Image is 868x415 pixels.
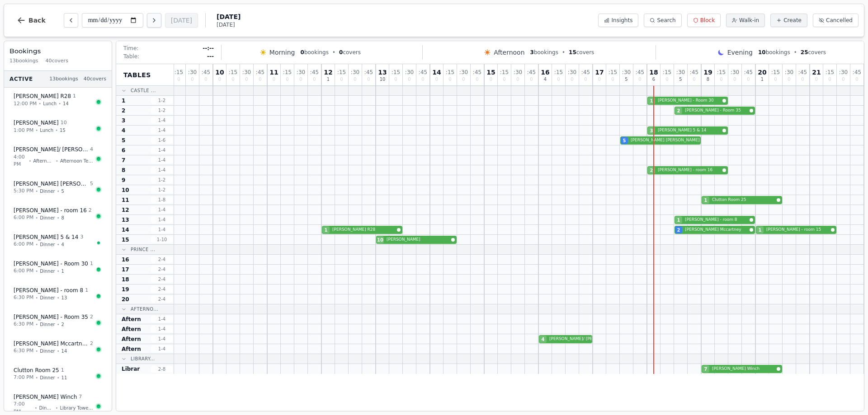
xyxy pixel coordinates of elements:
[123,45,138,52] span: Time:
[332,227,395,233] span: [PERSON_NAME] R28
[679,77,682,82] span: 5
[631,137,699,144] span: [PERSON_NAME] [PERSON_NAME]
[569,49,594,56] span: covers
[90,180,93,188] span: 5
[61,294,67,301] span: 13
[595,69,604,75] span: 17
[231,77,234,82] span: 0
[151,127,173,134] span: 1 - 4
[747,77,750,82] span: 0
[9,9,53,31] button: Back
[35,348,38,354] span: •
[700,17,715,24] span: Block
[562,49,565,56] span: •
[801,77,804,82] span: 0
[758,69,766,75] span: 20
[273,77,275,82] span: 0
[377,237,383,243] span: 10
[40,241,55,248] span: Dinner
[122,187,129,194] span: 10
[405,70,414,75] span: : 30
[14,93,71,100] span: [PERSON_NAME] R28
[693,77,695,82] span: 0
[28,17,46,23] span: Back
[761,77,764,82] span: 1
[770,14,807,27] button: Create
[571,77,573,82] span: 0
[35,268,38,275] span: •
[90,340,93,348] span: 2
[64,13,78,28] button: Previous day
[122,206,129,214] span: 12
[301,49,329,56] span: bookings
[56,405,58,411] span: •
[229,70,237,75] span: : 15
[188,70,197,75] span: : 30
[35,321,38,328] span: •
[35,405,38,411] span: •
[408,77,410,82] span: 0
[8,362,108,387] button: Clutton Room 2517:00 PM•Dinner•11
[677,107,680,114] span: 2
[446,70,454,75] span: : 15
[663,70,671,75] span: : 15
[766,227,829,233] span: [PERSON_NAME] - room 15
[85,287,88,294] span: 1
[609,70,617,75] span: : 15
[758,49,766,56] span: 10
[649,69,658,75] span: 18
[758,49,790,56] span: bookings
[690,70,698,75] span: : 45
[61,268,64,275] span: 1
[658,167,721,173] span: [PERSON_NAME] - room 16
[516,77,519,82] span: 0
[530,49,534,56] span: 3
[839,70,848,75] span: : 30
[177,77,180,82] span: 0
[387,237,449,243] span: [PERSON_NAME]
[8,255,108,280] button: [PERSON_NAME] - Room 3016:00 PM•Dinner•1
[339,49,361,56] span: covers
[731,70,739,75] span: : 30
[855,77,858,82] span: 0
[14,207,87,214] span: [PERSON_NAME] - room 16
[123,53,139,60] span: Table:
[151,226,173,233] span: 1 - 4
[151,216,173,223] span: 1 - 4
[38,100,41,107] span: •
[313,77,316,82] span: 0
[14,313,88,321] span: [PERSON_NAME] - Room 35
[28,158,31,164] span: •
[55,127,58,134] span: •
[828,77,831,82] span: 0
[217,12,241,21] span: [DATE]
[14,340,88,347] span: [PERSON_NAME] Mccartney
[611,17,632,24] span: Insights
[733,77,736,82] span: 0
[598,14,638,27] button: Insights
[40,127,53,134] span: Lunch
[84,75,106,83] span: 40 covers
[687,14,721,27] button: Block
[40,294,55,301] span: Dinner
[61,374,67,381] span: 11
[40,188,55,195] span: Dinner
[286,77,288,82] span: 0
[269,69,278,75] span: 11
[677,227,680,233] span: 2
[744,70,753,75] span: : 45
[310,70,319,75] span: : 45
[459,70,468,75] span: : 30
[165,13,198,28] button: [DATE]
[122,157,125,164] span: 7
[14,374,33,382] span: 7:00 PM
[14,187,33,195] span: 5:30 PM
[122,216,129,224] span: 13
[60,127,66,134] span: 15
[801,49,808,56] span: 25
[122,236,129,243] span: 15
[9,57,38,65] span: 13 bookings
[712,197,775,203] span: Clutton Room 25
[378,69,387,75] span: 13
[337,70,346,75] span: : 15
